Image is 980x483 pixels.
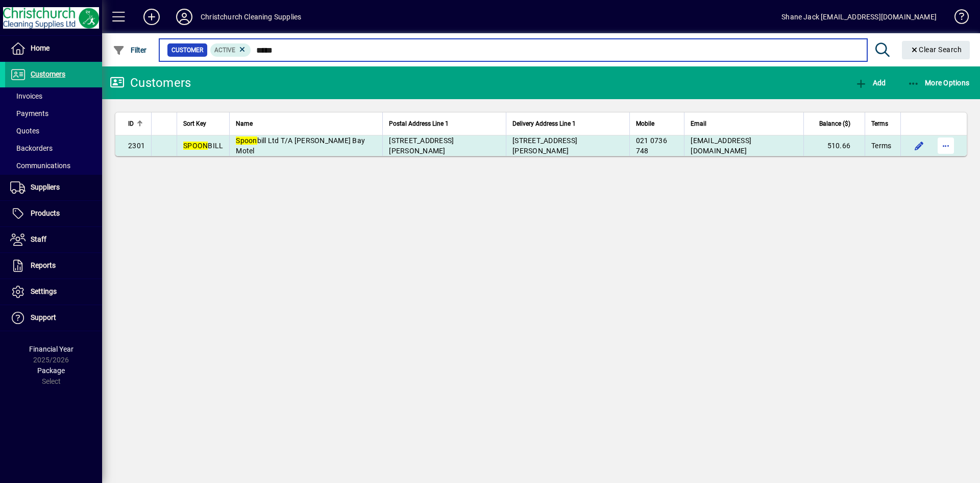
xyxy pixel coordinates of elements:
[852,74,888,92] button: Add
[10,127,39,135] span: Quotes
[214,47,235,54] span: Active
[5,140,102,157] a: Backorders
[31,209,60,217] span: Products
[236,118,253,129] span: Name
[37,366,65,375] span: Package
[31,313,56,321] span: Support
[10,92,42,100] span: Invoices
[947,2,967,35] a: Knowledge Base
[31,287,57,295] span: Settings
[902,41,970,59] button: Clear
[691,118,797,129] div: Email
[871,141,891,151] span: Terms
[389,118,449,129] span: Postal Address Line 1
[910,45,962,54] span: Clear Search
[5,279,102,305] a: Settings
[911,137,927,154] button: Edit
[10,144,53,152] span: Backorders
[236,136,365,155] span: bill Ltd T/A [PERSON_NAME] Bay Motel
[810,118,860,129] div: Balance ($)
[10,162,70,170] span: Communications
[5,201,102,226] a: Products
[128,118,145,129] div: ID
[31,183,60,191] span: Suppliers
[168,8,201,26] button: Profile
[171,45,203,55] span: Customer
[636,118,654,129] span: Mobile
[5,227,102,252] a: Staff
[10,109,48,118] span: Payments
[31,44,50,52] span: Home
[908,79,970,87] span: More Options
[210,43,251,57] mat-chip: Activation Status: Active
[113,46,147,54] span: Filter
[781,9,937,25] div: Shane Jack [EMAIL_ADDRESS][DOMAIN_NAME]
[201,9,301,25] div: Christchurch Cleaning Supplies
[183,118,206,129] span: Sort Key
[905,74,972,92] button: More Options
[819,118,850,129] span: Balance ($)
[5,305,102,331] a: Support
[128,118,134,129] span: ID
[31,261,56,269] span: Reports
[389,136,454,155] span: [STREET_ADDRESS][PERSON_NAME]
[512,136,577,155] span: [STREET_ADDRESS][PERSON_NAME]
[855,79,886,87] span: Add
[5,87,102,105] a: Invoices
[31,70,65,78] span: Customers
[5,105,102,122] a: Payments
[5,122,102,140] a: Quotes
[110,75,191,91] div: Customers
[128,142,145,150] span: 2301
[5,36,102,61] a: Home
[29,345,73,353] span: Financial Year
[803,135,865,156] td: 510.66
[512,118,576,129] span: Delivery Address Line 1
[5,253,102,279] a: Reports
[938,137,954,154] button: More options
[110,41,150,59] button: Filter
[183,142,223,150] span: BILL
[236,136,257,145] em: Spoon
[691,136,751,155] span: [EMAIL_ADDRESS][DOMAIN_NAME]
[636,118,678,129] div: Mobile
[691,118,706,129] span: Email
[636,136,667,155] span: 021 0736 748
[5,175,102,200] a: Suppliers
[183,142,208,150] em: SPOON
[236,118,376,129] div: Name
[135,8,168,26] button: Add
[31,235,46,243] span: Staff
[5,157,102,174] a: Communications
[871,118,888,129] span: Terms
